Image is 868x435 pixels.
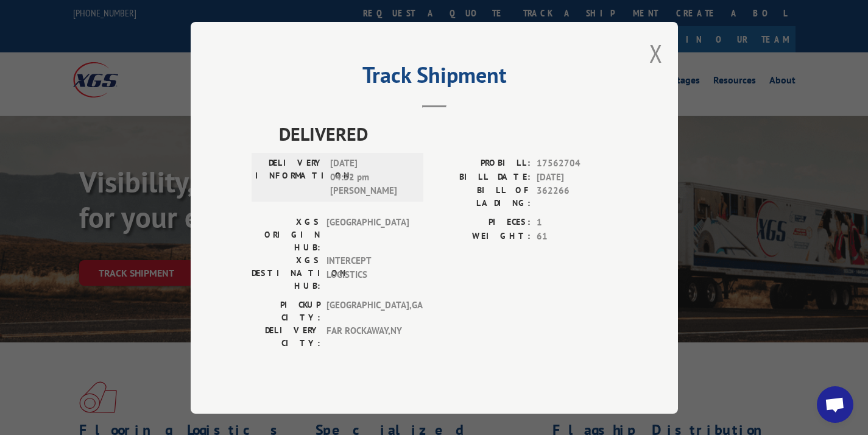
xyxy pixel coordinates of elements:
[252,324,320,350] label: DELIVERY CITY:
[326,254,409,292] span: INTERCEPT LOGISTICS
[434,184,531,210] label: BILL OF LADING:
[252,216,320,254] label: XGS ORIGIN HUB:
[255,157,324,198] label: DELIVERY INFORMATION:
[252,299,320,324] label: PICKUP CITY:
[434,216,531,230] label: PIECES:
[537,216,617,230] span: 1
[330,157,412,198] span: [DATE] 04:32 pm [PERSON_NAME]
[434,229,531,243] label: WEIGHT:
[434,170,531,184] label: BILL DATE:
[537,170,617,184] span: [DATE]
[537,229,617,243] span: 61
[537,157,617,171] span: 17562704
[326,216,409,254] span: [GEOGRAPHIC_DATA]
[326,324,409,350] span: FAR ROCKAWAY , NY
[279,120,617,147] span: DELIVERED
[649,37,663,69] button: Close modal
[252,254,320,292] label: XGS DESTINATION HUB:
[252,66,617,90] h2: Track Shipment
[434,157,531,171] label: PROBILL:
[537,184,617,210] span: 362266
[817,386,853,423] a: Open chat
[326,299,409,324] span: [GEOGRAPHIC_DATA] , GA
